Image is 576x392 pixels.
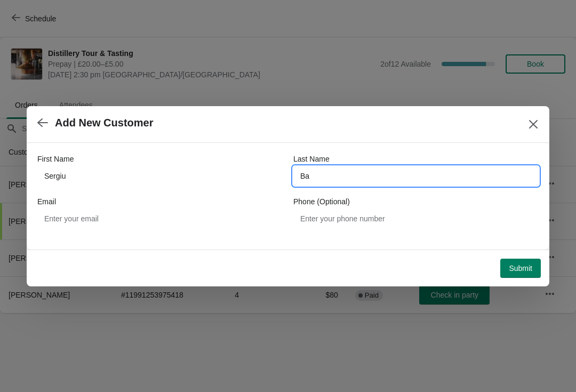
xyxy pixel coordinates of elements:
[37,166,283,186] input: John
[293,166,539,186] input: Smith
[293,196,350,207] label: Phone (Optional)
[55,117,153,129] h2: Add New Customer
[293,154,330,164] label: Last Name
[524,115,543,134] button: Close
[509,264,532,273] span: Submit
[500,259,541,278] button: Submit
[37,154,74,164] label: First Name
[293,209,539,228] input: Enter your phone number
[37,209,283,228] input: Enter your email
[37,196,56,207] label: Email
